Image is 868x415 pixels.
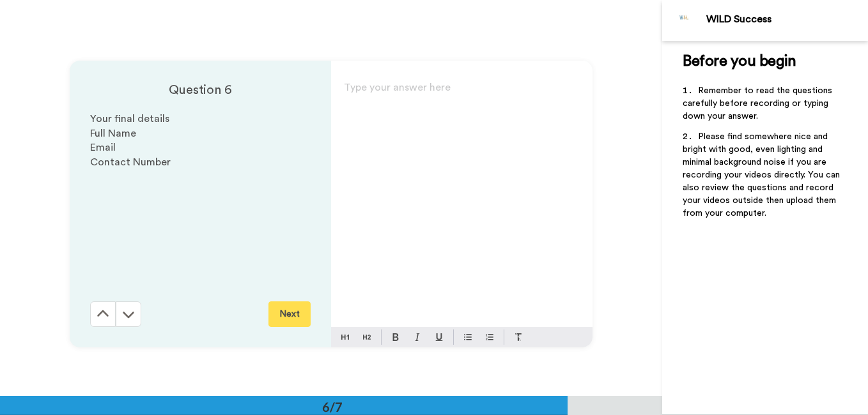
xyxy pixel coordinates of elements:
span: Full Name [90,128,136,139]
span: Please find somewhere nice and bright with good, even lighting and minimal background noise if yo... [683,132,842,218]
h4: Question 6 [90,81,311,99]
span: Your final details [90,114,169,124]
span: Remember to read the questions carefully before recording or typing down your answer. [683,86,835,121]
div: WILD Success [706,13,867,26]
img: numbered-block.svg [486,332,493,342]
img: underline-mark.svg [435,333,443,341]
img: heading-two-block.svg [363,332,371,342]
img: italic-mark.svg [415,333,420,341]
img: heading-one-block.svg [341,332,349,342]
span: Before you begin [683,54,796,69]
span: Email [90,142,116,153]
img: Profile Image [669,5,700,36]
span: Contact Number [90,157,171,167]
img: bulleted-block.svg [464,332,472,342]
img: clear-format.svg [515,333,522,341]
img: bold-mark.svg [392,333,399,341]
button: Next [268,301,311,327]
